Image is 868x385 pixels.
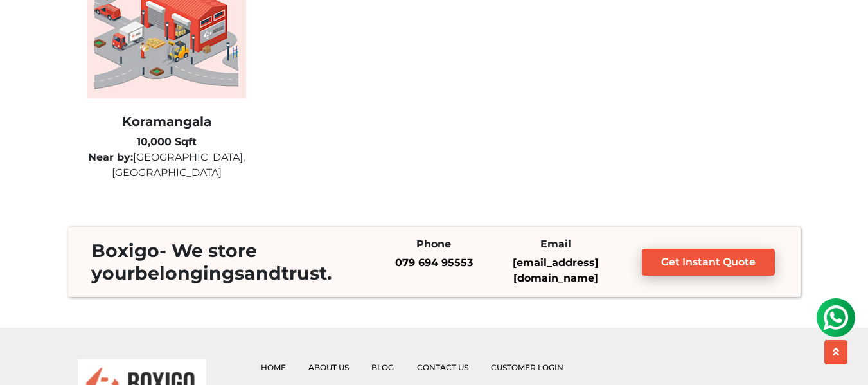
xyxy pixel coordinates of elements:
[281,262,332,284] span: trust.
[91,240,159,262] span: Boxigo
[504,238,607,250] h6: Email
[824,340,847,364] button: scroll up
[383,238,486,250] h6: Phone
[417,363,468,372] a: Contact Us
[308,363,349,372] a: About Us
[87,150,247,181] p: [GEOGRAPHIC_DATA], [GEOGRAPHIC_DATA]
[261,363,286,372] a: Home
[642,249,775,276] a: Get Instant Quote
[135,262,244,284] span: belongings
[491,363,563,372] a: Customer Login
[13,13,39,39] img: whatsapp-icon.svg
[137,136,197,148] b: 10,000 Sqft
[371,363,394,372] a: Blog
[88,151,133,163] b: Near by:
[513,256,599,284] a: [EMAIL_ADDRESS][DOMAIN_NAME]
[395,256,473,269] a: 079 694 95553
[87,114,247,129] h2: Koramangala
[81,240,361,283] h3: - We store your and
